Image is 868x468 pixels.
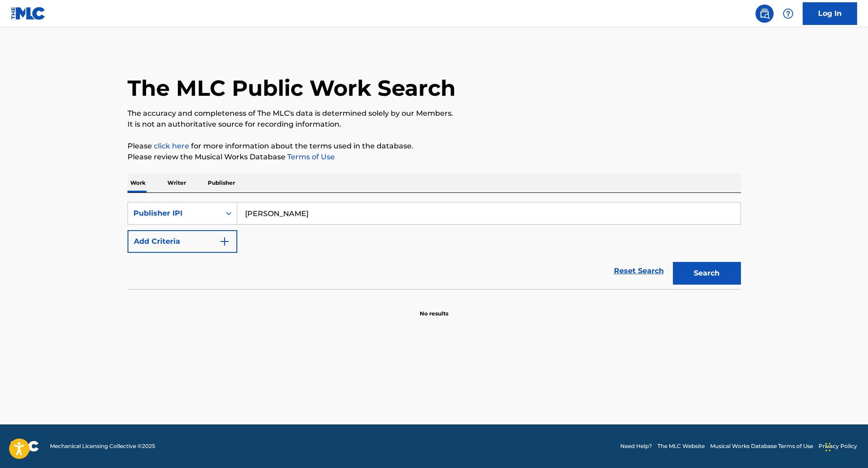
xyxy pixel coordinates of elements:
[133,208,215,219] div: Publisher IPI
[11,7,46,20] img: MLC Logo
[710,442,813,450] a: Musical Works Database Terms of Use
[128,230,237,253] button: Add Criteria
[285,153,335,161] a: Terms of Use
[154,142,189,150] a: click here
[219,236,230,247] img: 9d2ae6d4665cec9f34b9.svg
[128,108,741,119] p: The accuracy and completeness of The MLC's data is determined solely by our Members.
[819,442,857,450] a: Privacy Policy
[803,2,857,25] a: Log In
[128,202,741,289] form: Search Form
[755,5,774,23] a: Public Search
[420,299,448,318] p: No results
[823,424,868,468] iframe: Chat Widget
[128,74,456,102] h1: The MLC Public Work Search
[128,141,741,152] p: Please for more information about the terms used in the database.
[128,119,741,130] p: It is not an authoritative source for recording information.
[825,434,831,461] div: Drag
[11,441,39,452] img: logo
[128,173,148,192] p: Work
[759,8,770,19] img: search
[128,152,741,163] p: Please review the Musical Works Database
[673,262,741,285] button: Search
[165,173,189,192] p: Writer
[50,442,155,450] span: Mechanical Licensing Collective © 2025
[620,442,652,450] a: Need Help?
[205,173,238,192] p: Publisher
[779,5,797,23] div: Help
[783,8,794,19] img: help
[657,442,705,450] a: The MLC Website
[609,261,668,281] a: Reset Search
